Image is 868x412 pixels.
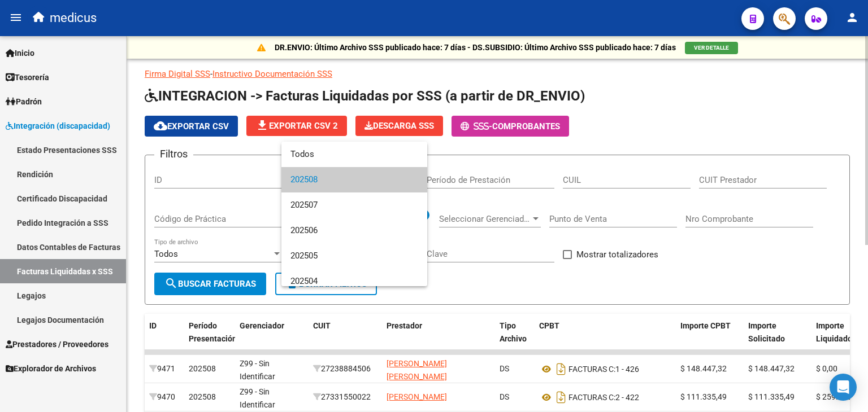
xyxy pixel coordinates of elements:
[290,243,418,269] span: 202505
[290,192,418,218] span: 202507
[290,142,418,167] span: Todos
[290,167,418,192] span: 202508
[290,218,418,243] span: 202506
[830,374,857,401] div: Open Intercom Messenger
[290,269,418,294] span: 202504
